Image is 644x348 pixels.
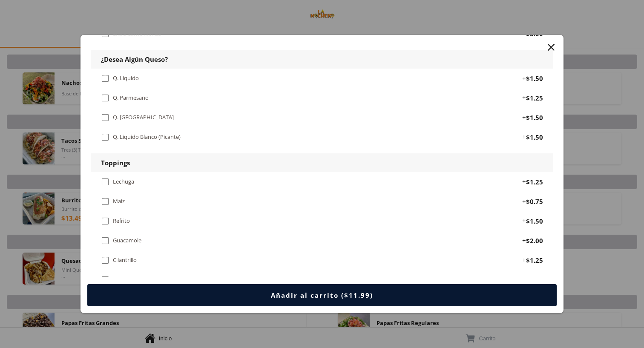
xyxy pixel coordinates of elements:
div:  [101,74,109,83]
div: $2.00 [526,236,543,245]
div: + [522,113,526,121]
div: + [522,197,526,205]
div: $2.00 [526,276,543,284]
div: + [522,236,526,244]
button:  [545,41,557,53]
div: Q. Liquido Blanco (Picante) [113,133,181,141]
div: $1.25 [526,256,543,265]
div:  [101,197,109,206]
div:  [101,132,109,142]
div:  [101,93,109,103]
div: Añadir al carrito ($11.99) [271,291,373,299]
div: Lechuga [113,178,134,185]
div:  [101,113,109,122]
div: $1.50 [526,133,543,141]
div: $0.75 [526,197,543,206]
div: $1.25 [526,178,543,186]
div: $1.25 [526,94,543,102]
div: + [522,216,526,225]
div:  [101,256,109,265]
div: Refrito [113,217,130,224]
div: Q. Liquido [113,75,139,82]
div: + [522,177,526,186]
div: Toppings [101,158,130,167]
div:  [101,177,109,187]
div: + [522,132,526,141]
div: Q. Parmesano [113,94,149,101]
button: Añadir al carrito ($11.99) [87,284,557,306]
div: $1.50 [526,217,543,225]
div: BBQ [113,276,124,283]
div: + [522,93,526,102]
div:  [101,275,109,285]
div: Q. [GEOGRAPHIC_DATA] [113,114,174,121]
div: $1.50 [526,113,543,122]
div: ¿Desea Algún Queso? [101,55,168,63]
div: + [522,74,526,82]
div: + [522,256,526,264]
div: Cilantrillo [113,256,137,264]
div: Maíz [113,198,125,205]
div: + [522,275,526,284]
div: Guacamole [113,237,141,244]
div: $1.50 [526,74,543,83]
div:  [101,216,109,226]
div:  [101,236,109,245]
